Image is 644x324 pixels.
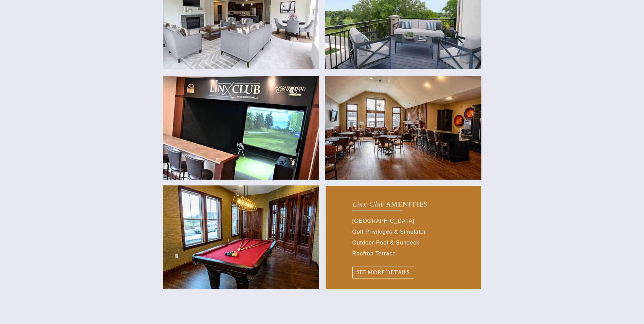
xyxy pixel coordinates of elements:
span: SEE MORE DETAILS [353,269,414,276]
em: Linx Club [352,200,384,209]
a: SEE MORE DETAILS [352,267,414,278]
span: Outdoor Pool & Sundeck [352,240,420,246]
span: [GEOGRAPHIC_DATA] [352,218,415,224]
span: Rooftop Terrace [352,251,396,256]
span: Golf Privileges & Simulator [352,229,426,235]
span: AMENITIES [386,200,427,209]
